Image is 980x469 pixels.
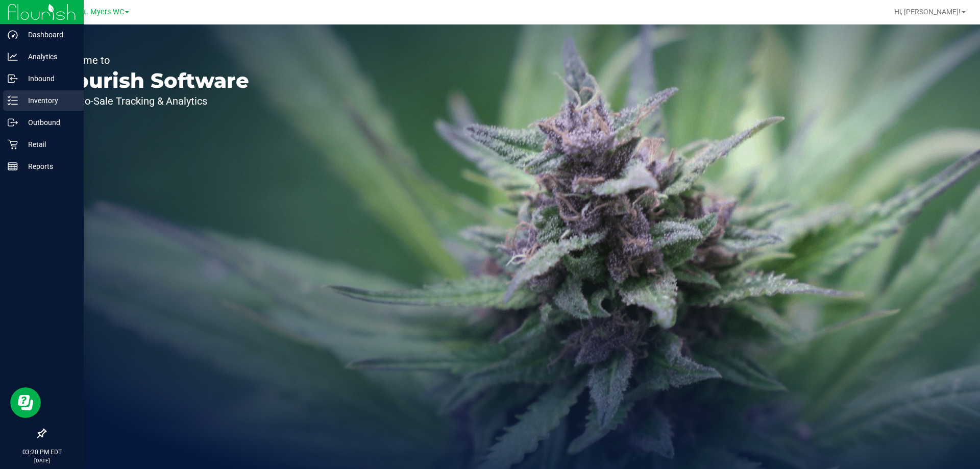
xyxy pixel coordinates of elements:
[55,55,249,65] p: Welcome to
[18,29,79,41] p: Dashboard
[18,94,79,107] p: Inventory
[8,117,18,128] inline-svg: Outbound
[80,8,124,16] span: Ft. Myers WC
[18,138,79,151] p: Retail
[8,161,18,171] inline-svg: Reports
[8,95,18,106] inline-svg: Inventory
[18,51,79,63] p: Analytics
[55,96,249,106] p: Seed-to-Sale Tracking & Analytics
[8,30,18,40] inline-svg: Dashboard
[8,139,18,150] inline-svg: Retail
[894,8,961,16] span: Hi, [PERSON_NAME]!
[18,72,79,85] p: Inbound
[8,73,18,84] inline-svg: Inbound
[5,448,79,457] p: 03:20 PM EDT
[10,387,41,418] iframe: Resource center
[18,160,79,172] p: Reports
[55,70,249,91] p: Flourish Software
[8,52,18,62] inline-svg: Analytics
[5,457,79,464] p: [DATE]
[18,116,79,129] p: Outbound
